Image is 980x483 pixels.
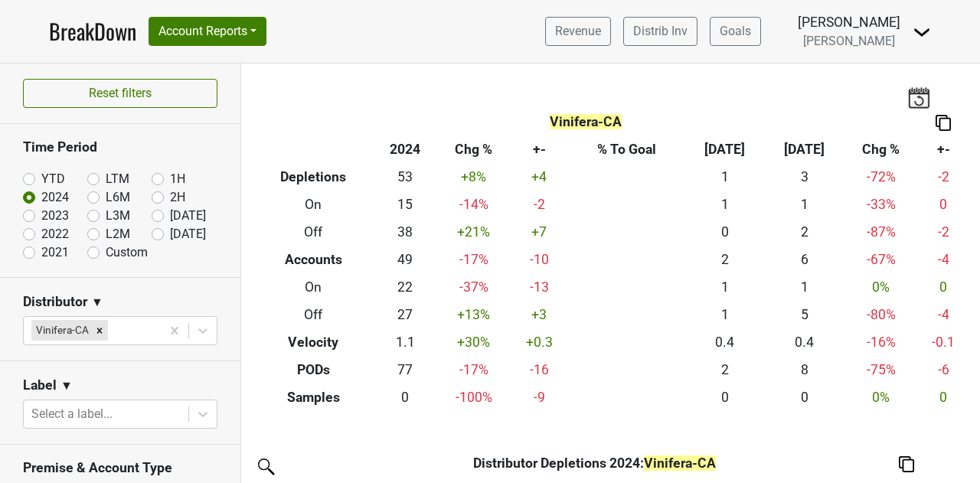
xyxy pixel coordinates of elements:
[374,219,436,246] td: 38
[106,188,130,207] label: L6M
[907,86,930,108] img: last_updated_date
[436,191,511,219] td: -14 %
[106,243,148,262] label: Custom
[844,164,918,191] td: -72 %
[844,246,918,274] td: -67 %
[918,328,969,356] td: -0.1
[913,23,931,41] img: Dropdown Menu
[253,328,374,356] th: Velocity
[23,294,87,310] h3: Distributor
[60,377,73,395] span: ▼
[511,164,567,191] td: +4
[765,301,844,328] td: 5
[436,383,511,411] td: -100 %
[765,274,844,302] td: 1
[844,301,918,328] td: -80 %
[899,456,914,472] img: Copy to clipboard
[844,356,918,383] td: -75 %
[918,246,969,274] td: -4
[765,219,844,246] td: 2
[685,136,765,164] th: [DATE]
[685,219,765,246] td: 0
[918,383,969,411] td: 0
[685,301,765,328] td: 1
[436,356,511,383] td: -17 %
[511,219,567,246] td: +7
[844,136,918,164] th: Chg %
[31,320,91,340] div: Vinifera-CA
[253,274,374,302] th: On
[844,383,918,411] td: 0 %
[644,455,716,471] span: Vinifera-CA
[936,115,951,131] img: Copy to clipboard
[374,136,436,164] th: 2024
[23,460,217,476] h3: Premise & Account Type
[253,164,374,191] th: Depletions
[685,274,765,302] td: 1
[106,225,130,243] label: L2M
[253,191,374,219] th: On
[23,139,217,155] h3: Time Period
[436,136,511,164] th: Chg %
[765,383,844,411] td: 0
[49,15,136,47] a: BreakDown
[765,164,844,191] td: 3
[436,246,511,274] td: -17 %
[685,383,765,411] td: 0
[374,328,436,356] td: 1.1
[41,225,69,243] label: 2022
[436,164,511,191] td: +8 %
[918,191,969,219] td: 0
[170,225,206,243] label: [DATE]
[91,320,108,340] div: Remove Vinifera-CA
[170,170,185,188] label: 1H
[374,301,436,328] td: 27
[23,377,57,393] h3: Label
[170,188,185,207] label: 2H
[436,328,511,356] td: +30 %
[918,301,969,328] td: -4
[685,191,765,219] td: 1
[511,136,567,164] th: +-
[918,356,969,383] td: -6
[844,191,918,219] td: -33 %
[253,219,374,246] th: Off
[918,274,969,302] td: 0
[685,246,765,274] td: 2
[710,17,761,46] a: Goals
[91,293,103,312] span: ▼
[765,356,844,383] td: 8
[106,170,129,188] label: LTM
[41,243,69,262] label: 2021
[550,114,622,129] span: Vinifera-CA
[685,356,765,383] td: 2
[374,356,436,383] td: 77
[918,219,969,246] td: -2
[374,274,436,302] td: 22
[253,301,374,328] th: Off
[436,274,511,302] td: -37 %
[23,79,217,108] button: Reset filters
[511,301,567,328] td: +3
[253,383,374,411] th: Samples
[41,188,69,207] label: 2024
[436,219,511,246] td: +21 %
[803,34,895,48] span: [PERSON_NAME]
[511,191,567,219] td: -2
[374,164,436,191] td: 53
[765,246,844,274] td: 6
[918,136,969,164] th: +-
[253,356,374,383] th: PODs
[765,328,844,356] td: 0.4
[545,17,611,46] a: Revenue
[41,170,65,188] label: YTD
[511,328,567,356] td: +0.3
[253,453,277,478] img: filter
[765,136,844,164] th: [DATE]
[844,274,918,302] td: 0 %
[567,136,685,164] th: % To Goal
[798,12,900,32] div: [PERSON_NAME]
[170,207,206,225] label: [DATE]
[41,207,69,225] label: 2023
[253,246,374,274] th: Accounts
